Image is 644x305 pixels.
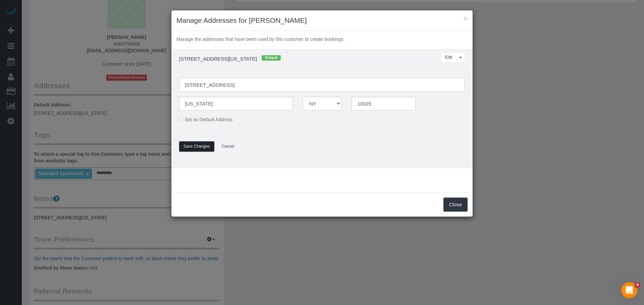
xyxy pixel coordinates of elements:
[174,55,396,62] h4: [STREET_ADDRESS][US_STATE]
[441,52,457,63] button: Edit
[179,78,465,92] input: Address
[621,282,637,298] iframe: Intercom live chat
[262,55,281,61] span: Default
[352,97,416,110] input: Zip Code
[635,282,640,288] span: 6
[171,10,473,217] sui-modal: Manage Addresses for Likitha Shetty
[176,15,468,25] h3: Manage Addresses for [PERSON_NAME]
[443,198,468,212] button: Close
[464,15,468,22] button: ×
[179,97,292,110] input: City
[176,36,468,43] p: Manage the addresses that have been used by this customer to create bookings.
[217,141,238,152] button: Cancel
[179,141,214,152] button: Save Changes
[185,117,232,122] span: Set as Default Address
